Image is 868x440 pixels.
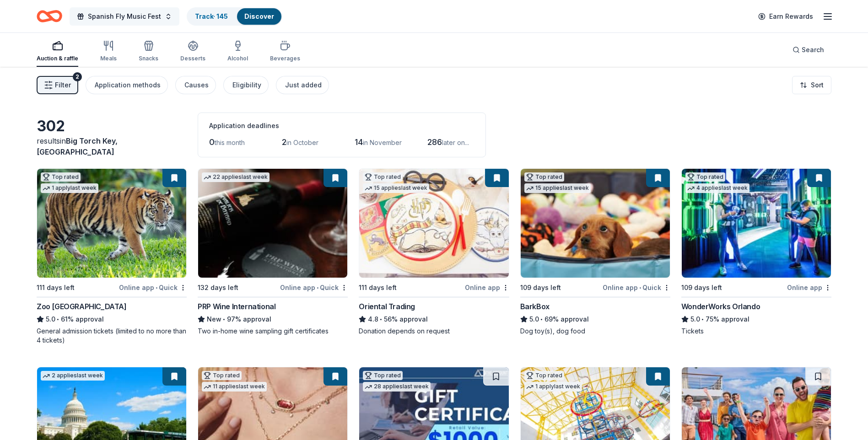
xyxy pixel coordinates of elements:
[524,382,582,392] div: 1 apply last week
[202,382,267,392] div: 11 applies last week
[95,80,161,91] div: Application methods
[363,183,429,193] div: 15 applies last week
[681,282,722,293] div: 109 days left
[276,76,329,94] button: Just added
[355,137,363,147] span: 14
[280,282,348,293] div: Online app Quick
[41,371,105,381] div: 2 applies last week
[681,327,831,336] div: Tickets
[232,80,261,91] div: Eligibility
[139,55,158,62] div: Snacks
[37,136,118,156] span: Big Torch Key, [GEOGRAPHIC_DATA]
[175,76,216,94] button: Causes
[282,137,286,147] span: 2
[639,284,641,291] span: •
[37,301,127,312] div: Zoo [GEOGRAPHIC_DATA]
[55,80,71,91] span: Filter
[223,76,269,94] button: Eligibility
[701,316,704,323] span: •
[270,37,300,67] button: Beverages
[41,172,81,182] div: Top rated
[681,314,831,325] div: 75% approval
[37,5,62,27] a: Home
[520,314,670,325] div: 69% approval
[359,169,508,278] img: Image for Oriental Trading
[359,327,509,336] div: Donation depends on request
[520,327,670,336] div: Dog toy(s), dog food
[37,76,78,94] button: Filter2
[37,282,75,293] div: 111 days left
[198,169,347,278] img: Image for PRP Wine International
[156,284,157,291] span: •
[198,168,348,336] a: Image for PRP Wine International22 applieslast week132 days leftOnline app•QuickPRP Wine Internat...
[524,371,564,380] div: Top rated
[682,169,831,278] img: Image for WonderWorks Orlando
[37,168,187,345] a: Image for Zoo MiamiTop rated1 applylast week111 days leftOnline app•QuickZoo [GEOGRAPHIC_DATA]5.0...
[180,37,205,67] button: Desserts
[270,55,300,62] div: Beverages
[57,316,59,323] span: •
[363,371,403,380] div: Top rated
[285,80,322,91] div: Just added
[520,301,550,312] div: BarkBox
[368,314,378,325] span: 4.8
[520,168,670,336] a: Image for BarkBoxTop rated15 applieslast week109 days leftOnline app•QuickBarkBox5.0•69% approval...
[792,76,831,94] button: Sort
[603,282,670,293] div: Online app Quick
[198,301,275,312] div: PRP Wine International
[184,80,209,91] div: Causes
[363,139,402,146] span: in November
[223,316,226,323] span: •
[202,371,242,380] div: Top rated
[195,12,228,20] a: Track· 145
[521,169,670,278] img: Image for BarkBox
[198,282,238,293] div: 132 days left
[380,316,383,323] span: •
[37,55,78,62] div: Auction & raffle
[100,37,117,67] button: Meals
[540,316,543,323] span: •
[139,37,158,67] button: Snacks
[359,301,415,312] div: Oriental Trading
[681,168,831,336] a: Image for WonderWorks OrlandoTop rated4 applieslast week109 days leftOnline appWonderWorks Orland...
[180,55,205,62] div: Desserts
[73,72,82,81] div: 2
[202,172,270,182] div: 22 applies last week
[529,314,539,325] span: 5.0
[317,284,318,291] span: •
[802,44,824,55] span: Search
[524,172,564,182] div: Top rated
[363,172,403,182] div: Top rated
[681,301,760,312] div: WonderWorks Orlando
[100,55,117,62] div: Meals
[785,41,831,59] button: Search
[359,314,509,325] div: 56% approval
[427,137,442,147] span: 286
[690,314,700,325] span: 5.0
[244,12,274,20] a: Discover
[520,282,561,293] div: 109 days left
[198,327,348,336] div: Two in-home wine sampling gift certificates
[442,139,469,146] span: later on...
[227,55,248,62] div: Alcohol
[37,117,187,135] div: 302
[41,183,98,193] div: 1 apply last week
[198,314,348,325] div: 97% approval
[209,137,215,147] span: 0
[363,382,431,392] div: 28 applies last week
[215,139,245,146] span: this month
[37,135,187,157] div: results
[187,7,282,26] button: Track· 145Discover
[209,120,474,131] div: Application deadlines
[359,282,397,293] div: 111 days left
[37,327,187,345] div: General admission tickets (limited to no more than 4 tickets)
[37,37,78,67] button: Auction & raffle
[359,168,509,336] a: Image for Oriental TradingTop rated15 applieslast week111 days leftOnline appOriental Trading4.8•...
[787,282,831,293] div: Online app
[465,282,509,293] div: Online app
[37,169,186,278] img: Image for Zoo Miami
[46,314,55,325] span: 5.0
[227,37,248,67] button: Alcohol
[37,136,118,156] span: in
[685,172,725,182] div: Top rated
